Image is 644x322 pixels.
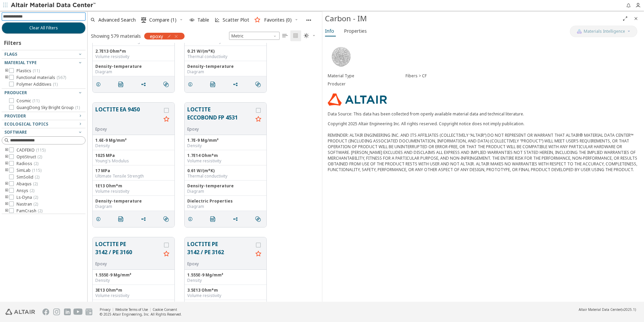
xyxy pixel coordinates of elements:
img: Logo - Provider [328,93,387,106]
i:  [282,33,288,38]
i:  [163,82,169,87]
i:  [255,216,261,222]
button: Similar search [252,212,266,226]
button: Details [93,78,107,91]
span: Producer [4,90,27,96]
span: ( 2 ) [33,194,38,200]
div: 2.7E13 Ohm*m [95,49,172,54]
div: Unit System [229,32,280,40]
div: 1025 MPa [95,153,172,158]
span: Advanced Search [98,18,136,22]
span: CADFEKO [17,147,45,153]
i:  [163,216,169,222]
div: Volume resistivity [95,293,172,298]
i: toogle group [4,161,9,166]
div: Volume resistivity [95,189,172,194]
span: ( 2 ) [37,154,42,160]
div: 1.7E-9 Mg/mm³ [187,138,264,143]
div: Ultimate Tensile Strength [95,173,172,179]
i: toogle group [4,154,9,160]
div: Young's Modulus [95,158,172,164]
div: 3.5E13 Ohm*m [187,288,264,293]
i:  [210,216,216,222]
div: 1.6E-9 Mg/mm³ [95,138,172,143]
span: Properties [344,26,367,36]
button: Provider [2,112,86,120]
button: Theme [301,30,319,41]
div: Density-temperature [95,198,172,204]
span: ( 11 ) [33,68,40,74]
span: Info [325,26,334,36]
button: PDF Download [115,78,129,91]
a: Website Terms of Use [115,307,148,312]
span: Scatter Plot [223,18,249,22]
div: Filters [2,34,25,50]
a: Cookie Consent [153,307,177,312]
span: Software [4,129,27,135]
img: Altair Engineering [5,309,35,315]
i:  [118,216,124,222]
div: Density [95,143,172,149]
button: Ecological Topics [2,120,86,128]
span: Nastran [17,202,38,207]
div: Density [187,143,264,149]
span: ( 115 ) [32,167,41,173]
div: 1.7E14 Ohm*m [187,153,264,158]
button: PDF Download [207,212,221,226]
span: Abaqus [17,181,38,187]
span: Ls-Dyna [17,195,38,200]
span: Cosmic [17,98,39,104]
div: © 2025 Altair Engineering, Inc. All Rights Reserved. [100,312,182,317]
button: Material Type [2,59,86,67]
button: Clear All Filters [2,22,86,34]
button: Share [230,212,244,226]
div: Dielectric Properties [187,198,264,204]
div: Diagram [187,204,264,209]
span: ( 1 ) [53,81,58,87]
button: Similar search [160,212,174,226]
span: ( 2 ) [35,174,39,180]
i: toogle group [4,181,9,187]
button: PDF Download [207,78,221,91]
button: AI CopilotMaterials Intelligence [570,26,637,37]
div: Epoxy [95,127,161,132]
button: Tile View [290,30,301,41]
button: Details [185,78,199,91]
span: ( 1 ) [75,105,80,110]
button: Similar search [160,78,174,91]
i:  [210,82,216,87]
button: Software [2,128,86,136]
button: Flags [2,50,86,58]
div: Volume resistivity [187,158,264,164]
button: Producer [2,89,86,97]
button: PDF Download [115,212,129,226]
span: Table [197,18,209,22]
i: toogle group [4,147,9,153]
div: 1E13 Ohm*m [95,183,172,189]
div: Epoxy [187,127,253,132]
div: Density-temperature [187,183,264,189]
span: ( 115 ) [36,147,45,153]
span: GuangDong Sky Bright Group [17,105,80,110]
button: Favorite [161,249,172,260]
i: toogle group [4,208,9,214]
span: Altair Material Data Center [579,307,621,312]
span: Functional materials [17,75,66,80]
div: Epoxy [187,261,253,267]
button: Close [631,13,641,24]
span: SimSolid [17,175,39,180]
span: Material Type [4,60,37,65]
div: Copyright 2025 Altair Engineering Inc. All rights reserved. Copyright notice does not imply publi... [328,121,639,172]
button: Details [93,212,107,226]
span: Radioss [17,161,38,166]
i: toogle group [4,168,9,173]
div: 17 MPa [95,168,172,173]
div: 1.555E-9 Mg/mm³ [95,272,172,278]
div: Diagram [187,189,264,194]
i:  [304,33,309,38]
a: Privacy [100,307,110,312]
div: Density-temperature [95,64,172,69]
span: Ecological Topics [4,121,48,127]
i: toogle group [4,195,9,200]
button: Share [138,212,152,226]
